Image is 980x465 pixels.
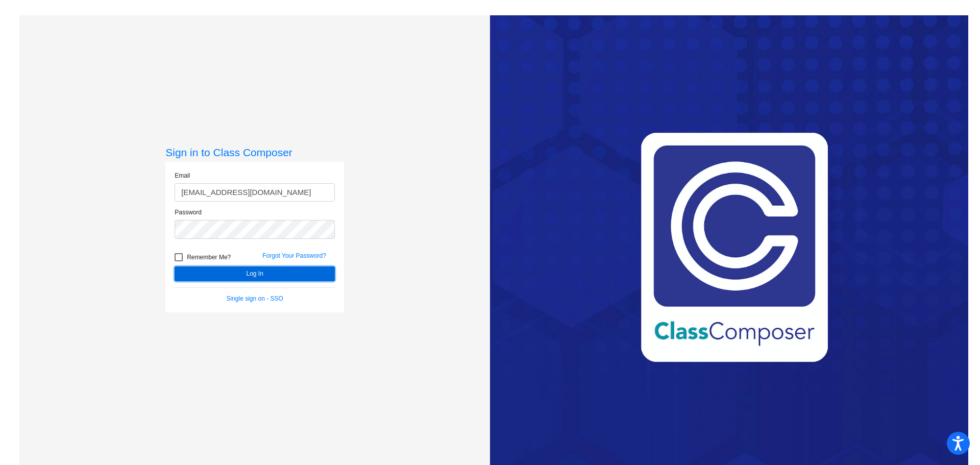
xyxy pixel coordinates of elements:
[187,251,231,263] span: Remember Me?
[165,146,344,159] h3: Sign in to Class Composer
[262,252,326,259] a: Forgot Your Password?
[175,266,335,281] button: Log In
[227,295,283,302] a: Single sign on - SSO
[175,208,202,217] label: Password
[175,171,190,180] label: Email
